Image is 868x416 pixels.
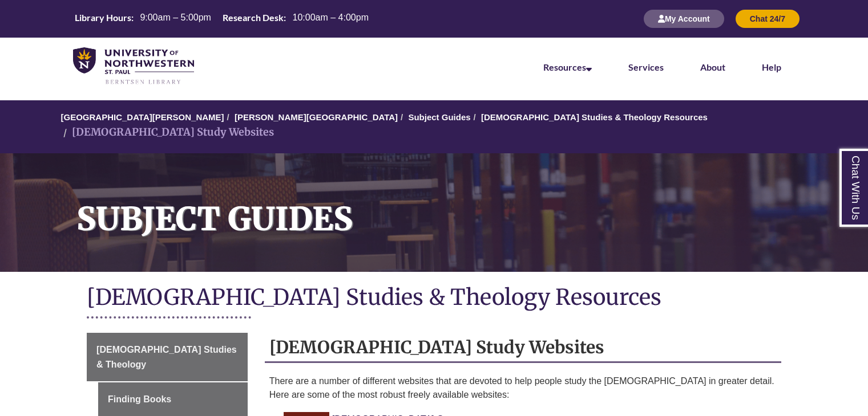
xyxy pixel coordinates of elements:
[60,124,274,141] li: [DEMOGRAPHIC_DATA] Study Websites
[269,374,777,402] p: There are a number of different websites that are devoted to help people study the [DEMOGRAPHIC_D...
[543,62,592,72] a: Resources
[70,11,373,26] table: Hours Today
[70,11,135,24] th: Library Hours:
[87,333,248,381] a: [DEMOGRAPHIC_DATA] Studies & Theology
[235,112,398,122] a: [PERSON_NAME][GEOGRAPHIC_DATA]
[140,13,211,22] span: 9:00am – 5:00pm
[87,283,781,313] h1: [DEMOGRAPHIC_DATA] Studies & Theology Resources
[265,333,781,363] h2: [DEMOGRAPHIC_DATA] Study Websites
[218,11,288,24] th: Research Desk:
[70,11,373,27] a: Hours Today
[73,47,194,85] img: UNWSP Library Logo
[644,10,724,28] button: My Account
[700,62,725,72] a: About
[408,112,470,122] a: Subject Guides
[762,62,781,72] a: Help
[644,14,724,23] a: My Account
[481,112,708,122] a: [DEMOGRAPHIC_DATA] Studies & Theology Resources
[293,13,369,22] span: 10:00am – 4:00pm
[736,10,800,28] button: Chat 24/7
[628,62,664,72] a: Services
[60,112,224,122] a: [GEOGRAPHIC_DATA][PERSON_NAME]
[736,14,800,23] a: Chat 24/7
[64,153,868,257] h1: Subject Guides
[96,345,237,369] span: [DEMOGRAPHIC_DATA] Studies & Theology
